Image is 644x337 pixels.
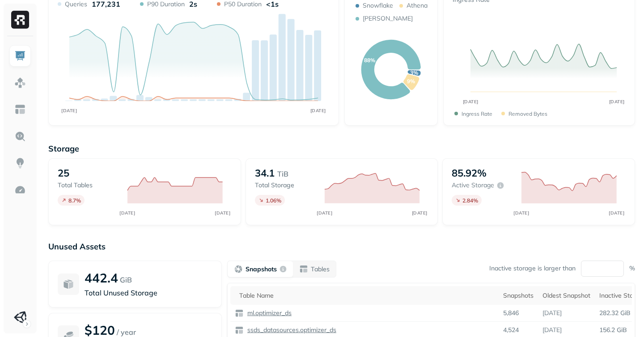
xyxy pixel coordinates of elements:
div: Snapshots [503,291,534,300]
p: Total storage [255,181,316,190]
tspan: [DATE] [317,210,332,215]
p: Ingress Rate [462,110,492,117]
img: table [235,309,244,318]
img: Query Explorer [14,131,26,142]
tspan: [DATE] [61,108,77,114]
p: 8.7 % [68,197,81,204]
p: Snowflake [363,1,393,10]
img: Asset Explorer [14,104,26,115]
p: GiB [120,274,132,285]
p: Snapshots [246,265,277,274]
p: Storage [48,143,635,154]
img: Optimization [14,184,26,196]
a: ssds_datasources.optimizer_ds [244,326,336,334]
img: table [235,326,244,335]
tspan: [DATE] [215,210,230,215]
p: Removed bytes [508,110,547,117]
tspan: [DATE] [120,210,136,215]
text: 88% [364,57,375,63]
img: Insights [14,157,26,169]
p: 2.84 % [462,197,478,204]
p: 442.4 [85,270,118,286]
p: Tables [311,265,330,274]
p: ssds_datasources.optimizer_ds [246,326,336,334]
p: 4,524 [503,326,519,334]
p: Inactive storage is larger than [489,264,576,273]
p: % [629,264,635,273]
p: [DATE] [542,309,562,317]
tspan: [DATE] [609,210,625,215]
p: 85.92% [452,167,487,179]
img: Ryft [11,11,29,29]
text: 9% [407,78,415,84]
p: Total Unused Storage [85,287,212,298]
p: TiB [277,168,288,179]
p: Athena [407,1,428,10]
img: Unity [14,311,26,324]
a: ml.optimizer_ds [244,309,292,317]
div: Table Name [239,291,494,300]
tspan: [DATE] [514,210,530,215]
tspan: [DATE] [609,99,624,105]
tspan: [DATE] [412,210,428,215]
p: [PERSON_NAME] [363,14,413,23]
p: 156.2 GiB [599,326,627,334]
p: 25 [58,167,69,179]
p: 5,846 [503,309,519,317]
tspan: [DATE] [462,99,478,105]
p: ml.optimizer_ds [246,309,292,317]
p: [DATE] [542,326,562,334]
p: 1.06 % [266,197,281,204]
img: Assets [14,77,26,88]
p: 34.1 [255,167,275,179]
div: Oldest Snapshot [542,291,590,300]
text: 3% [410,69,418,76]
p: 282.32 GiB [599,309,631,317]
img: Dashboard [14,50,26,62]
p: Unused Assets [48,241,635,252]
p: Total tables [58,181,119,190]
p: Active storage [452,181,494,190]
tspan: [DATE] [310,108,326,114]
